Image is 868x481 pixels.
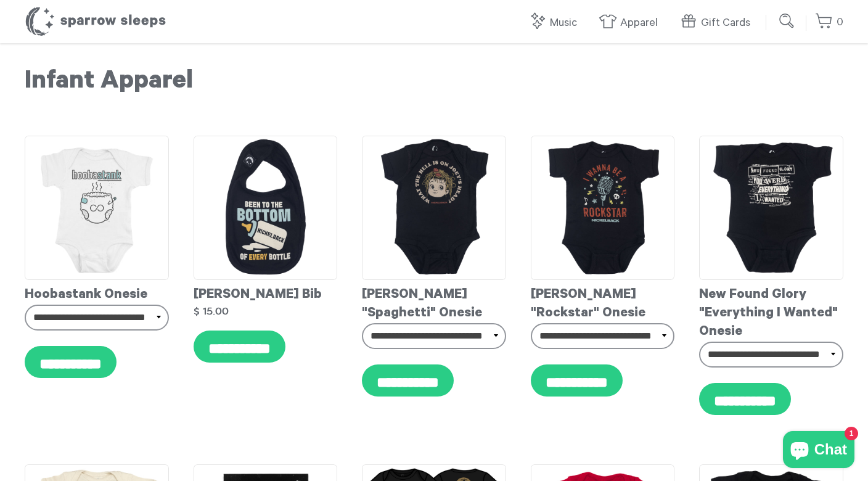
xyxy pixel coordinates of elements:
input: Submit [775,9,800,33]
img: Nickelback-Rockstaronesie_grande.jpg [531,136,675,280]
div: [PERSON_NAME] "Rockstar" Onesie [531,280,675,323]
h1: Infant Apparel [25,68,843,99]
img: Nickelback-JoeysHeadonesie_grande.jpg [362,136,506,280]
img: NewFoundGlory-EverythingIWantedOnesie_grande.jpg [699,136,843,280]
a: 0 [815,9,843,36]
div: New Found Glory "Everything I Wanted" Onesie [699,280,843,342]
a: Music [528,10,583,36]
img: Hoobastank-DiaperOnesie_grande.jpg [25,136,169,280]
div: Hoobastank Onesie [25,280,169,305]
inbox-online-store-chat: Shopify online store chat [779,431,858,471]
strong: $ 15.00 [194,306,229,316]
div: [PERSON_NAME] Bib [194,280,338,305]
a: Apparel [599,10,664,36]
img: NickelbackBib_grande.jpg [194,136,338,280]
h1: Sparrow Sleeps [25,6,166,37]
div: [PERSON_NAME] "Spaghetti" Onesie [362,280,506,323]
a: Gift Cards [679,10,756,36]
